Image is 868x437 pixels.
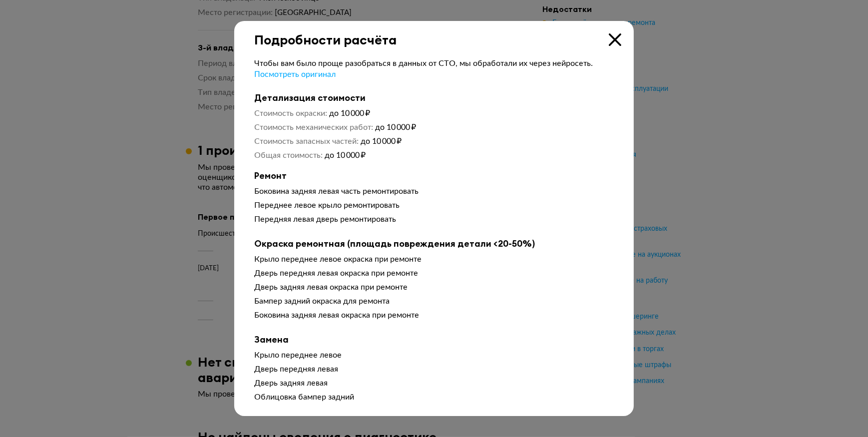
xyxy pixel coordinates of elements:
div: Крыло переднее левое окраска при ремонте [254,254,614,264]
div: Боковина задняя левая часть ремонтировать [254,186,614,196]
dt: Стоимость запасных частей [254,136,359,146]
dt: Стоимость окраски [254,108,327,118]
div: Дверь задняя левая [254,378,614,388]
div: Дверь передняя левая окраска при ремонте [254,268,614,278]
div: Передняя левая дверь ремонтировать [254,214,614,224]
div: Боковина задняя левая окраска при ремонте [254,310,614,320]
span: до 10 000 ₽ [376,123,417,131]
span: Посмотреть оригинал [254,70,336,78]
div: Дверь передняя левая [254,364,614,374]
dt: Стоимость механических работ [254,122,373,132]
b: Замена [254,334,614,345]
b: Детализация стоимости [254,92,614,103]
div: Подробности расчёта [234,21,634,47]
dt: Общая стоимость [254,150,323,160]
div: Облицовка бампер задний [254,392,614,402]
div: Бампер задний окраска для ремонта [254,296,614,306]
span: до 10 000 ₽ [361,137,402,145]
span: Чтобы вам было проще разобраться в данных от СТО, мы обработали их через нейросеть. [254,59,593,67]
div: Дверь задняя левая окраска при ремонте [254,282,614,292]
b: Ремонт [254,170,614,181]
div: Переднее левое крыло ремонтировать [254,200,614,210]
b: Окраска ремонтная (площадь повреждения детали <20-50%) [254,238,614,249]
span: до 10 000 ₽ [330,109,371,117]
div: Крыло переднее левое [254,350,614,360]
span: до 10 000 ₽ [325,151,366,159]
